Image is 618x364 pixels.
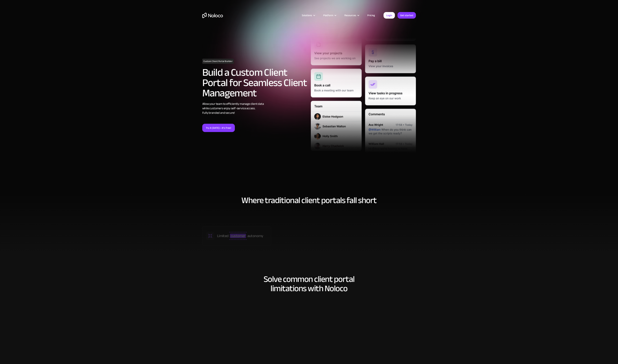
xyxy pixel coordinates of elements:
h2: Build a Custom Client Portal for Seamless Client Management [202,67,307,98]
a: Pricing [363,13,379,18]
div: Solutions [302,13,312,18]
div: Limited [217,233,228,239]
div: autonomy [247,233,263,239]
div: Allow your team to efficiently manage client data while customers enjoy self-service access. Full... [202,102,307,115]
h2: Solve common client portal limitations with Noloco [202,275,416,293]
span: customer [230,234,246,238]
h1: Custom Client Portal Builder [202,59,234,64]
div: Resources [340,13,363,18]
a: Get started [397,12,416,19]
a: Try it [DATE]—it’s free! [202,124,235,132]
div: Solutions [298,13,319,18]
a: home [202,13,223,18]
a: Login [384,12,395,19]
div: Resources [344,13,356,18]
h2: Where traditional client portals fall short [202,196,416,205]
div: Platform [319,13,340,18]
div: Platform [323,13,333,18]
